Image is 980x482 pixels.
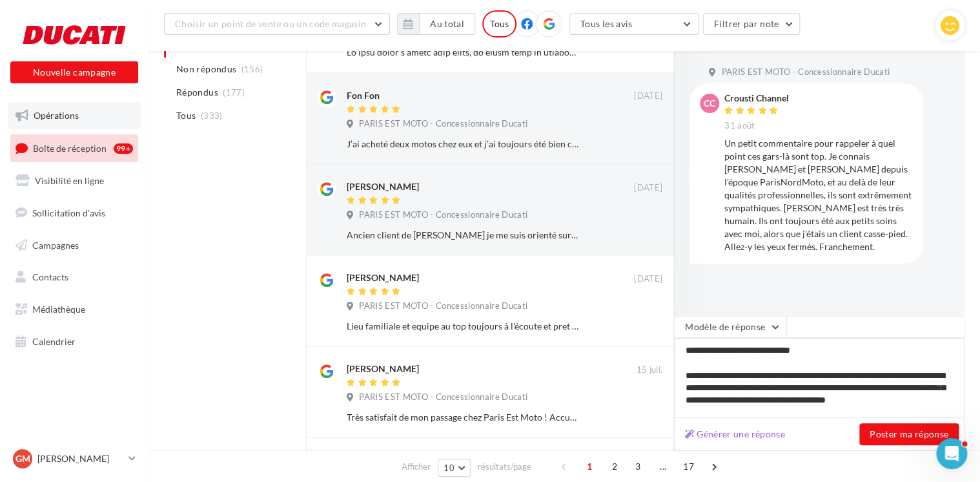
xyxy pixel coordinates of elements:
[680,426,790,442] button: Générer une réponse
[359,392,527,403] span: PARIS EST MOTO - Concessionnaire Ducati
[8,102,141,129] a: Opérations
[359,300,527,312] span: PARIS EST MOTO - Concessionnaire Ducati
[10,446,138,471] a: GM [PERSON_NAME]
[175,18,366,29] span: Choisir un point de vente ou un code magasin
[724,120,755,132] span: 31 août
[628,456,648,477] span: 3
[724,137,913,253] div: Un petit commentaire pour rappeler à quel point ces gars-là sont top. Je connais [PERSON_NAME] et...
[347,138,578,151] div: J’ai acheté deux motos chez eux et j’ai toujours été bien conseiller du début à la fin. L’équipe ...
[241,64,263,74] span: (156)
[721,67,890,78] span: PARIS EST MOTO - Concessionnaire Ducati
[32,304,85,315] span: Médiathèque
[10,61,138,83] button: Nouvelle campagne
[15,452,30,465] span: GM
[347,89,380,102] div: Fon Fon
[724,94,789,103] div: Crousti Channel
[35,175,104,186] span: Visibilité en ligne
[482,10,516,37] div: Tous
[478,461,531,473] span: résultats/page
[223,87,245,98] span: (177)
[347,46,578,59] div: Lo ipsu dolor s ametc adip elits, do eiusm temp in utlaboreetdo ma aliquaen; admi veniam qui nost...
[8,200,141,227] a: Sollicitation d'avis
[636,364,662,376] span: 15 juil.
[674,316,786,338] button: Modèle de réponse
[347,229,578,242] div: Ancien client de [PERSON_NAME] je me suis orienté sur ce garage et je ne suis pas déçu ! Merci po...
[34,110,79,121] span: Opérations
[419,13,475,35] button: Au total
[859,423,959,445] button: Poster ma réponse
[347,320,578,333] div: Lieu familiale et equipe au top toujours à l'écoute et pret a aider! Je recommande !!!
[176,86,218,99] span: Répondus
[359,209,527,221] span: PARIS EST MOTO - Concessionnaire Ducati
[347,180,419,193] div: [PERSON_NAME]
[444,463,454,473] span: 10
[347,411,578,424] div: Très satisfait de mon passage chez Paris Est Moto ! Accueil chaleureux, conseils professionnels e...
[678,456,699,477] span: 17
[37,452,123,465] p: [PERSON_NAME]
[114,143,133,154] div: 99+
[32,207,105,218] span: Sollicitation d'avis
[32,239,79,250] span: Campagnes
[359,118,527,130] span: PARIS EST MOTO - Concessionnaire Ducati
[8,232,141,259] a: Campagnes
[703,13,801,35] button: Filtrer par note
[397,13,475,35] button: Au total
[176,63,236,76] span: Non répondus
[347,271,419,284] div: [PERSON_NAME]
[653,456,673,477] span: ...
[8,167,141,194] a: Visibilité en ligne
[569,13,699,35] button: Tous les avis
[580,18,633,29] span: Tous les avis
[634,273,662,285] span: [DATE]
[32,336,76,347] span: Calendrier
[634,182,662,194] span: [DATE]
[402,461,431,473] span: Afficher
[634,90,662,102] span: [DATE]
[8,296,141,323] a: Médiathèque
[8,328,141,355] a: Calendrier
[33,142,107,153] span: Boîte de réception
[579,456,600,477] span: 1
[164,13,390,35] button: Choisir un point de vente ou un code magasin
[936,438,967,469] iframe: Intercom live chat
[201,110,223,121] span: (333)
[347,362,419,375] div: [PERSON_NAME]
[176,109,196,122] span: Tous
[8,264,141,291] a: Contacts
[704,97,715,110] span: CC
[8,134,141,162] a: Boîte de réception99+
[604,456,625,477] span: 2
[32,271,68,282] span: Contacts
[438,459,471,477] button: 10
